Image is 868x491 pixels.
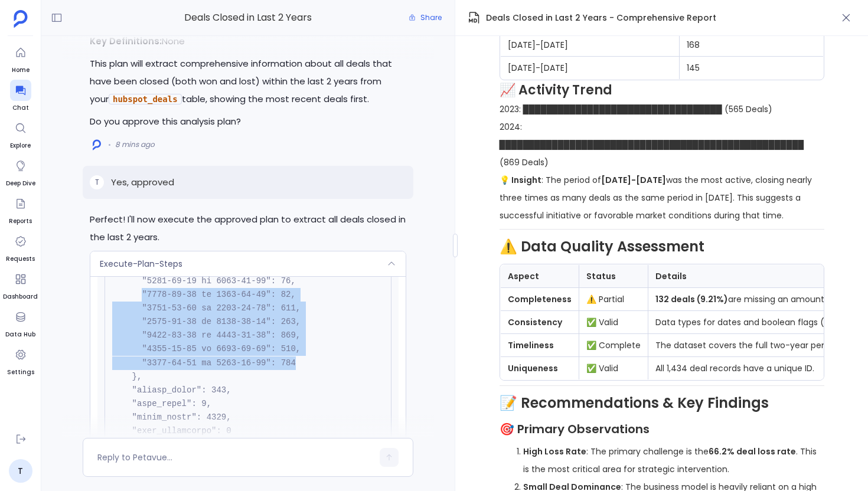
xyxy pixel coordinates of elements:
[420,13,442,22] span: Share
[10,42,31,75] a: Home
[500,57,680,80] td: [DATE]-[DATE]
[500,100,824,171] p: 2023: ██████████████████████████████████ (565 Deals) 2024: ██████████████████████████████████████...
[93,139,101,150] img: logo
[9,193,32,226] a: Reports
[500,420,824,438] h3: 🎯 Primary Observations
[508,293,572,305] strong: Completeness
[111,175,174,189] p: Yes, approved
[680,34,823,57] td: 168
[5,306,35,339] a: Data Hub
[3,269,38,302] a: Dashboard
[500,174,541,186] strong: 💡 Insight
[9,217,32,226] span: Reports
[508,362,558,374] strong: Uniqueness
[500,393,824,413] h2: 📝 Recommendations & Key Findings
[7,344,34,377] a: Settings
[500,80,824,100] h4: 📈 Activity Trend
[709,446,796,457] strong: 66.2% deal loss rate
[10,66,31,75] span: Home
[500,265,579,288] th: Aspect
[579,311,648,334] td: ✅ Valid
[523,446,586,457] strong: High Loss Rate
[6,254,35,264] span: Requests
[579,265,648,288] th: Status
[14,10,28,28] img: petavue logo
[3,292,38,302] span: Dashboard
[680,57,823,80] td: 145
[500,34,680,57] td: [DATE]-[DATE]
[500,237,824,257] h2: ⚠️ Data Quality Assessment
[10,141,31,150] span: Explore
[10,117,31,150] a: Explore
[6,231,35,264] a: Requests
[6,155,35,188] a: Deep Dive
[10,80,31,113] a: Chat
[6,179,35,188] span: Deep Dive
[508,339,554,351] strong: Timeliness
[10,103,31,113] span: Chat
[115,140,155,149] span: 8 mins ago
[579,334,648,357] td: ✅ Complete
[402,9,449,26] button: Share
[90,113,406,130] p: Do you approve this analysis plan?
[523,443,824,478] li: : The primary challenge is the . This is the most critical area for strategic intervention.
[7,368,34,377] span: Settings
[486,12,716,24] span: Deals Closed in Last 2 Years - Comprehensive Report
[601,174,666,186] strong: [DATE]-[DATE]
[508,316,562,328] strong: Consistency
[9,459,32,483] a: T
[500,171,824,224] p: : The period of was the most active, closing nearly three times as many deals as the same period ...
[579,288,648,311] td: ⚠️ Partial
[655,293,728,305] strong: 132 deals (9.21%)
[95,178,99,187] span: T
[90,55,406,108] p: This plan will extract comprehensive information about all deals that have been closed (both won ...
[90,211,406,246] p: Perfect! I'll now execute the approved plan to extract all deals closed in the last 2 years.
[579,357,648,380] td: ✅ Valid
[109,94,182,104] code: hubspot_deals
[5,330,35,339] span: Data Hub
[100,258,182,270] span: Execute-Plan-Steps
[135,10,362,25] span: Deals Closed in Last 2 Years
